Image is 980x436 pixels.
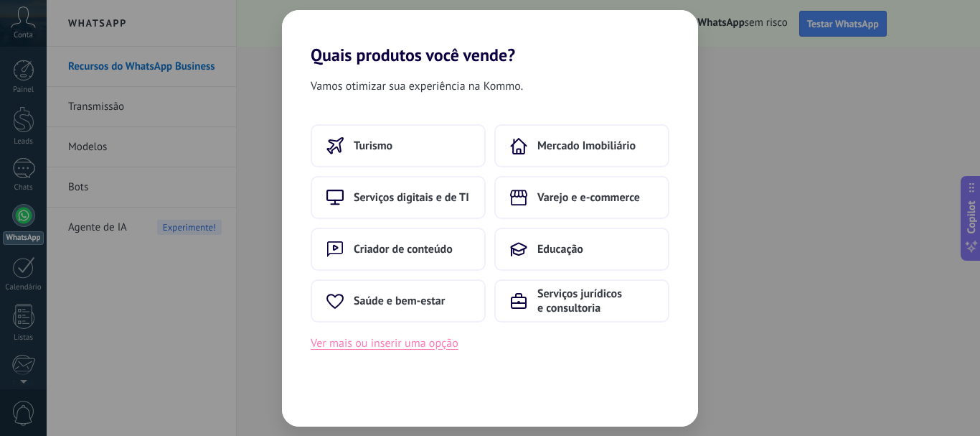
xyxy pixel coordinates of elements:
span: Serviços digitais e de TI [354,190,469,205]
span: Saúde e bem-estar [354,294,445,308]
button: Serviços jurídicos e consultoria [494,279,669,323]
span: Educação [537,242,583,256]
span: Mercado Imobiliário [537,139,636,153]
h2: Quais produtos você vende? [282,10,698,65]
button: Mercado Imobiliário [494,124,669,167]
span: Serviços jurídicos e consultoria [537,287,654,315]
button: Ver mais ou inserir uma opção [311,334,458,353]
span: Turismo [354,139,392,153]
button: Varejo e e-commerce [494,176,669,219]
button: Turismo [311,124,486,167]
span: Vamos otimizar sua experiência na Kommo. [311,77,523,96]
button: Educação [494,228,669,271]
button: Criador de conteúdo [311,228,486,271]
button: Serviços digitais e de TI [311,176,486,219]
button: Saúde e bem-estar [311,279,486,323]
span: Criador de conteúdo [354,242,453,256]
span: Varejo e e-commerce [537,190,640,205]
